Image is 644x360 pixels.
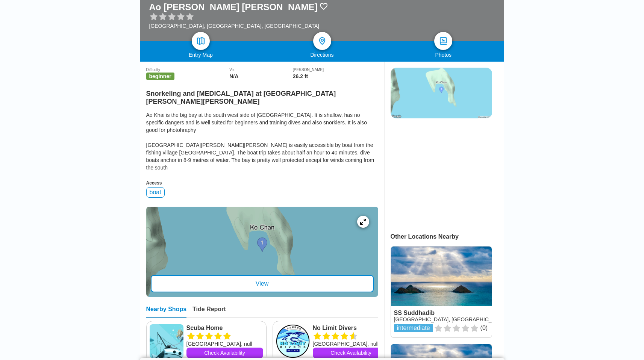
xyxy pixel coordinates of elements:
[140,52,262,58] div: Entry Map
[313,324,389,332] a: No Limit Divers
[313,348,389,358] a: Check Availability
[186,340,263,348] div: [GEOGRAPHIC_DATA], null
[186,348,263,358] a: Check Availability
[151,275,374,292] div: View
[150,324,183,358] img: Scuba Home
[391,233,504,240] div: Other Locations Nearby
[149,23,328,29] div: [GEOGRAPHIC_DATA], [GEOGRAPHIC_DATA], [GEOGRAPHIC_DATA]
[318,36,327,45] img: directions
[192,306,226,318] div: Tide Report
[261,52,383,58] div: Directions
[149,2,318,12] h1: Ao [PERSON_NAME] [PERSON_NAME]
[383,52,504,58] div: Photos
[434,32,452,50] a: photos
[146,85,378,106] h2: Snorkeling and [MEDICAL_DATA] at [GEOGRAPHIC_DATA][PERSON_NAME][PERSON_NAME]
[229,73,293,79] div: N/A
[293,73,378,79] div: 26.2 ft
[196,36,205,45] img: map
[146,73,174,80] span: beginner
[146,180,378,186] div: Access
[313,340,389,348] div: [GEOGRAPHIC_DATA], null
[229,68,293,72] div: Viz
[276,324,310,358] img: No Limit Divers
[439,36,448,45] img: photos
[146,111,378,171] div: Ao Khai is the big bay at the south west side of [GEOGRAPHIC_DATA]. It is shallow, has no specifi...
[293,68,378,72] div: [PERSON_NAME]
[146,306,187,318] div: Nearby Shops
[186,324,263,332] a: Scuba Home
[391,68,492,118] img: staticmap
[146,68,230,72] div: Difficulty
[192,32,210,50] a: map
[146,187,165,198] div: boat
[391,126,491,220] iframe: Advertisement
[146,207,378,297] a: entry mapView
